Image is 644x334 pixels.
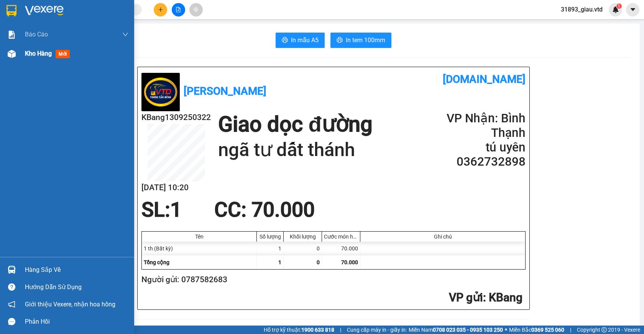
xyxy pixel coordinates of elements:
[25,264,128,276] div: Hàng sắp về
[612,6,619,13] img: icon-new-feature
[142,242,257,255] div: 1 th (Bất kỳ)
[264,326,334,334] span: Hỗ trợ kỹ thuật:
[141,181,211,194] h2: [DATE] 10:20
[317,259,320,265] span: 0
[73,7,135,16] div: Bình Thạnh
[434,111,526,140] h2: VP Nhận: Bình Thạnh
[144,234,255,240] div: Tên
[210,198,319,221] div: CC : 70.000
[8,301,15,308] span: notification
[144,259,169,265] span: Tổng cộng
[8,50,16,58] img: warehouse-icon
[409,326,503,334] span: Miền Nam
[7,16,68,26] div: 0787582683
[505,328,507,331] span: ⚪️
[154,3,167,16] button: plus
[555,5,609,14] span: 31893_giau.vtd
[618,3,620,9] span: 1
[626,3,639,16] button: caret-down
[189,3,203,16] button: aim
[8,31,16,39] img: solution-icon
[56,50,70,58] span: mới
[7,7,18,15] span: Gửi:
[7,7,68,16] div: KBang
[276,33,325,48] button: printerIn mẫu A5
[25,316,128,327] div: Phản hồi
[301,327,334,333] strong: 1900 633 818
[25,30,48,39] span: Báo cáo
[25,299,115,309] span: Giới thiệu Vexere, nhận hoa hồng
[286,234,320,240] div: Khối lượng
[449,291,483,304] span: VP gửi
[509,326,564,334] span: Miền Bắc
[8,318,15,325] span: message
[184,85,266,97] b: [PERSON_NAME]
[434,140,526,155] h2: tú uyên
[282,37,288,44] span: printer
[193,7,199,12] span: aim
[531,327,564,333] strong: 0369 525 060
[284,242,322,255] div: 0
[158,7,163,12] span: plus
[257,242,284,255] div: 1
[434,155,526,169] h2: 0362732898
[7,5,16,16] img: logo-vxr
[170,198,182,222] span: 1
[141,198,170,222] span: SL:
[25,50,52,57] span: Kho hàng
[122,31,128,38] span: down
[141,73,180,111] img: logo.jpg
[73,16,135,25] div: tú uyên
[601,327,607,332] span: copyright
[322,242,360,255] div: 70.000
[141,273,522,286] h2: Người gửi: 0787582683
[570,326,571,334] span: |
[330,33,391,48] button: printerIn tem 100mm
[278,259,281,265] span: 1
[362,234,523,240] div: Ghi chú
[340,326,341,334] span: |
[218,138,372,162] h1: ngã tư dất thánh
[347,326,407,334] span: Cung cấp máy in - giấy in:
[8,283,15,291] span: question-circle
[337,37,343,44] span: printer
[73,7,92,15] span: Nhận:
[324,234,358,240] div: Cước món hàng
[25,281,128,293] div: Hướng dẫn sử dụng
[629,6,636,13] span: caret-down
[172,3,185,16] button: file-add
[8,266,16,274] img: warehouse-icon
[291,35,319,45] span: In mẫu A5
[73,40,84,48] span: DĐ:
[346,35,385,45] span: In tem 100mm
[73,25,135,36] div: 0362732898
[73,36,122,63] span: ngã tư dất thánh
[616,3,622,9] sup: 1
[341,259,358,265] span: 70.000
[141,111,211,124] h2: KBang1309250322
[176,7,181,12] span: file-add
[259,234,281,240] div: Số lượng
[433,327,503,333] strong: 0708 023 035 - 0935 103 250
[443,73,526,86] b: [DOMAIN_NAME]
[218,111,372,138] h1: Giao dọc đường
[141,290,522,306] h2: : KBang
